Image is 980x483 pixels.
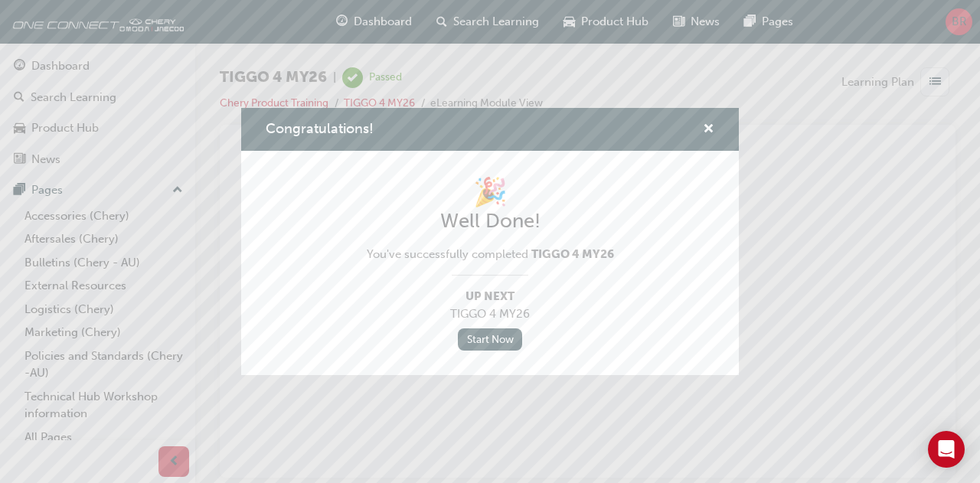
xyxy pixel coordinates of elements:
[367,288,614,305] span: Up Next
[531,247,614,261] span: TIGGO 4 MY26
[6,12,705,81] p: The content has ended. You may close this window.
[367,175,614,209] h1: 🎉
[241,108,739,375] div: Congratulations!
[367,209,614,233] h2: Well Done!
[703,120,714,139] button: cross-icon
[367,305,614,323] span: TIGGO 4 MY26
[367,246,614,263] span: You've successfully completed
[458,328,522,351] a: Start Now
[266,120,374,137] span: Congratulations!
[928,431,965,468] div: Open Intercom Messenger
[703,123,714,137] span: cross-icon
